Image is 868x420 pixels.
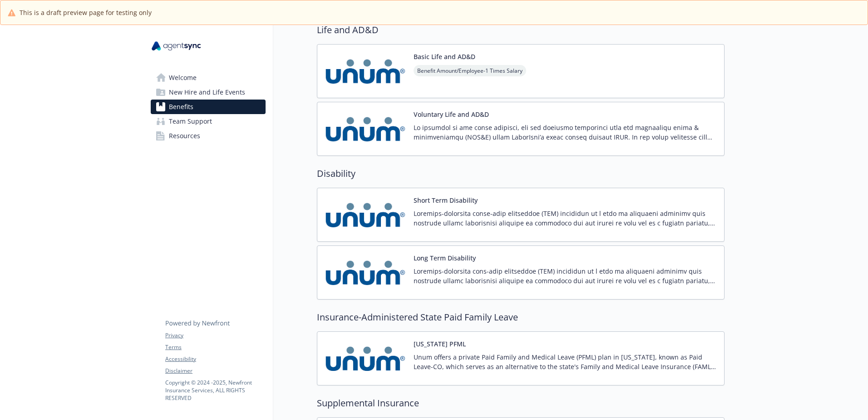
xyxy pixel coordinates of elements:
[165,379,265,402] p: Copyright © 2024 - 2025 , Newfront Insurance Services, ALL RIGHTS RESERVED
[414,65,526,76] span: Benefit Amount/Employee - 1 Times Salary
[151,114,266,129] a: Team Support
[414,52,475,61] button: Basic Life and AD&D
[165,367,265,375] a: Disclaimer
[165,355,265,363] a: Accessibility
[414,339,466,349] button: [US_STATE] PFML
[317,396,725,410] h2: Supplemental Insurance
[169,70,197,85] span: Welcome
[151,129,266,143] a: Resources
[414,195,478,205] button: Short Term Disability
[165,331,265,340] a: Privacy
[165,343,265,351] a: Terms
[325,110,406,148] img: UNUM carrier logo
[151,70,266,85] a: Welcome
[414,266,717,285] p: Loremips-dolorsita cons-adip elitseddoe (TEM) incididun ut l etdo ma aliquaeni adminimv quis nost...
[20,8,152,17] span: This is a draft preview page for testing only
[317,310,725,324] h2: Insurance-Administered State Paid Family Leave
[169,114,212,129] span: Team Support
[317,23,725,37] h2: Life and AD&D
[414,253,476,263] button: Long Term Disability
[414,209,717,228] p: Loremips-dolorsita conse-adip elitseddoe (TEM) incididun ut l etdo ma aliquaeni adminimv quis nos...
[325,52,406,90] img: UNUM carrier logo
[325,195,406,234] img: UNUM carrier logo
[151,100,266,114] a: Benefits
[169,129,200,143] span: Resources
[414,123,717,142] p: Lo ipsumdol si ame conse adipisci, eli sed doeiusmo temporinci utla etd magnaaliqu enima & minimv...
[325,253,406,292] img: UNUM carrier logo
[169,85,245,100] span: New Hire and Life Events
[414,352,717,371] p: Unum offers a private Paid Family and Medical Leave (PFML) plan in [US_STATE], known as Paid Leav...
[151,85,266,100] a: New Hire and Life Events
[169,100,193,114] span: Benefits
[325,339,406,378] img: UNUM carrier logo
[414,110,489,119] button: Voluntary Life and AD&D
[317,167,725,180] h2: Disability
